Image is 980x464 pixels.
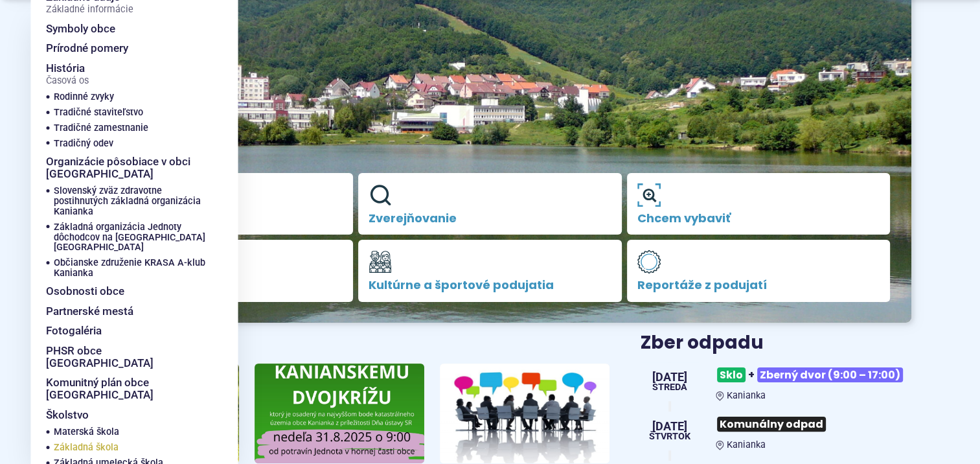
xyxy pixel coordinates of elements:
[46,152,207,183] a: Organizácie pôsobiace v obci [GEOGRAPHIC_DATA]
[369,279,611,292] span: Kultúrne a športové podujatia
[727,439,766,450] span: Kanianka
[46,341,207,373] a: PHSR obce [GEOGRAPHIC_DATA]
[358,240,622,302] a: Kultúrne a športové podujatia
[717,417,826,432] span: Komunálny odpad
[54,440,201,456] a: Základná škola
[46,281,207,301] a: Osobnosti obce
[54,220,207,256] a: Základná organizácia Jednoty dôchodcov na [GEOGRAPHIC_DATA] [GEOGRAPHIC_DATA]
[46,19,207,39] a: Symboly obce
[46,58,186,90] a: HistóriaČasová os
[46,321,207,341] a: Fotogaléria
[54,255,207,281] a: Občianske združenie KRASA A-klub Kanianka
[641,412,911,450] a: Komunálny odpad Kanianka [DATE] štvrtok
[54,105,143,121] span: Tradičné staviteľstvo
[637,212,880,225] span: Chcem vybaviť
[54,121,201,136] a: Tradičné zamestnanie
[46,301,207,321] a: Partnerské mestá
[716,362,911,388] h3: +
[46,58,89,90] span: História
[54,183,207,220] a: Slovenský zväz zdravotne postihnutých základná organizácia Kanianka
[369,212,611,225] span: Zverejňovanie
[46,405,89,425] span: Školstvo
[54,440,119,456] span: Základná škola
[46,76,89,86] span: Časová os
[627,173,891,235] a: Chcem vybaviť
[358,173,622,235] a: Zverejňovanie
[54,105,201,121] a: Tradičné staviteľstvo
[46,5,133,15] span: Základné informácie
[46,301,133,321] span: Partnerské mestá
[46,405,186,425] a: Školstvo
[652,371,687,383] span: [DATE]
[54,136,113,152] span: Tradičný odev
[46,38,128,58] span: Prírodné pomery
[717,367,746,382] span: Sklo
[46,38,207,58] a: Prírodné pomery
[46,373,207,404] a: Komunitný plán obce [GEOGRAPHIC_DATA]
[54,424,201,440] a: Materská škola
[46,321,102,341] span: Fotogaléria
[641,362,911,401] a: Sklo+Zberný dvor (9:00 – 17:00) Kanianka [DATE] streda
[54,89,201,105] a: Rodinné zvyky
[54,136,201,152] a: Tradičný odev
[757,367,903,382] span: Zberný dvor (9:00 – 17:00)
[54,121,148,136] span: Tradičné zamestnanie
[46,19,115,39] span: Symboly obce
[54,424,119,440] span: Materská škola
[652,383,687,392] span: streda
[637,279,880,292] span: Reportáže z podujatí
[627,240,891,302] a: Reportáže z podujatí
[649,432,690,441] span: štvrtok
[54,89,114,105] span: Rodinné zvyky
[46,281,124,301] span: Osobnosti obce
[727,390,766,401] span: Kanianka
[649,421,690,432] span: [DATE]
[641,333,911,353] h3: Zber odpadu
